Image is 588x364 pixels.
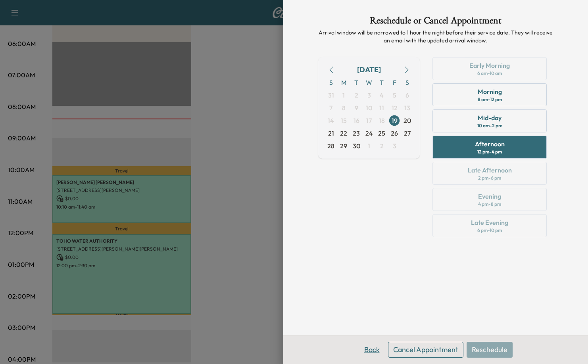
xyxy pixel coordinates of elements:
[342,103,346,113] span: 8
[401,76,413,89] span: S
[328,128,334,138] span: 21
[392,103,398,113] span: 12
[328,116,334,125] span: 14
[354,116,359,125] span: 16
[327,141,334,151] span: 28
[363,76,375,89] span: W
[404,103,410,113] span: 13
[380,90,384,100] span: 4
[328,90,334,100] span: 31
[318,16,553,29] h1: Reschedule or Cancel Appointment
[393,90,396,100] span: 5
[391,128,398,138] span: 26
[340,128,347,138] span: 22
[365,128,373,138] span: 24
[353,141,360,151] span: 30
[477,149,502,155] div: 12 pm - 4 pm
[366,116,372,125] span: 17
[355,90,358,100] span: 2
[341,116,347,125] span: 15
[379,116,385,125] span: 18
[325,76,337,89] span: S
[355,103,358,113] span: 9
[329,103,332,113] span: 7
[367,90,371,100] span: 3
[379,103,384,113] span: 11
[392,116,398,125] span: 19
[337,76,350,89] span: M
[378,128,385,138] span: 25
[350,76,363,89] span: T
[478,96,502,103] div: 8 am - 12 pm
[478,87,502,96] div: Morning
[342,90,345,100] span: 1
[404,116,411,125] span: 20
[340,141,347,151] span: 29
[475,139,505,149] div: Afternoon
[380,141,384,151] span: 2
[388,76,401,89] span: F
[478,113,502,123] div: Mid-day
[404,128,411,138] span: 27
[357,64,381,75] div: [DATE]
[388,342,463,358] button: Cancel Appointment
[366,103,372,113] span: 10
[393,141,396,151] span: 3
[368,141,370,151] span: 1
[477,123,502,129] div: 10 am - 2 pm
[359,342,385,358] button: Back
[375,76,388,89] span: T
[353,128,360,138] span: 23
[318,29,553,44] p: Arrival window will be narrowed to 1 hour the night before their service date. They will receive ...
[405,90,409,100] span: 6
